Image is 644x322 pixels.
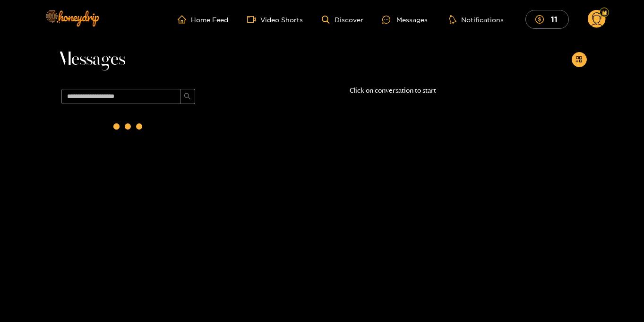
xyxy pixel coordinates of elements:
[178,15,228,24] a: Home Feed
[525,10,569,28] button: 11
[601,10,607,16] img: Fan Level
[382,14,428,25] div: Messages
[575,56,583,64] span: appstore-add
[322,16,363,24] a: Discover
[550,14,559,24] mark: 11
[447,15,507,24] button: Notifications
[247,15,260,24] span: video-camera
[572,52,587,67] button: appstore-add
[199,85,587,96] p: Click on conversation to start
[58,48,125,71] span: Messages
[178,15,191,24] span: home
[180,89,195,104] button: search
[247,15,303,24] a: Video Shorts
[184,93,191,101] span: search
[535,15,549,24] span: dollar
